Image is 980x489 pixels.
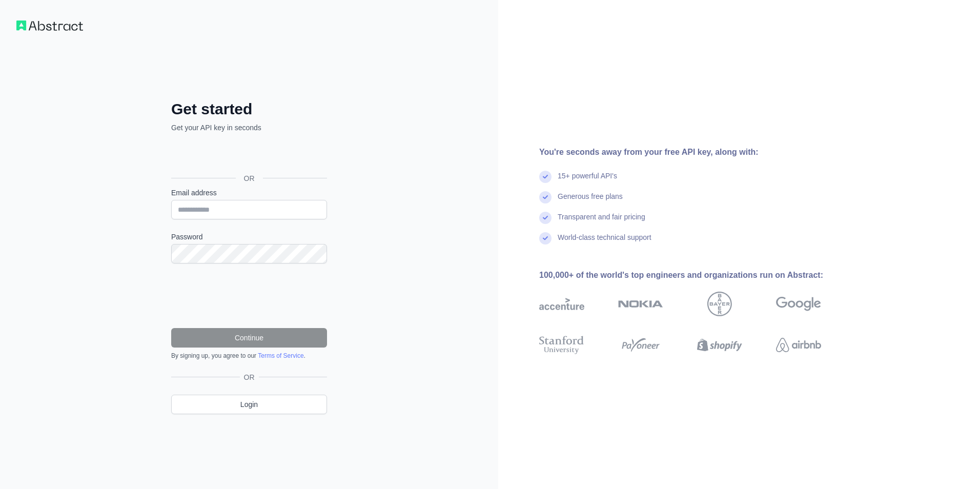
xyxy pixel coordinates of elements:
[539,146,854,158] div: You're seconds away from your free API key, along with:
[618,292,663,316] img: nokia
[236,173,263,184] span: OR
[171,100,327,118] h2: Get started
[558,232,651,253] div: World-class technical support
[558,212,645,232] div: Transparent and fair pricing
[697,334,742,356] img: shopify
[171,276,327,316] iframe: reCAPTCHA
[707,292,732,316] img: bayer
[539,232,552,244] img: check mark
[539,269,854,281] div: 100,000+ of the world's top engineers and organizations run on Abstract:
[776,292,821,316] img: google
[539,212,552,224] img: check mark
[558,171,617,191] div: 15+ powerful API's
[171,123,327,133] p: Get your API key in seconds
[171,188,327,198] label: Email address
[539,292,584,316] img: accenture
[558,191,623,212] div: Generous free plans
[171,232,327,242] label: Password
[240,372,259,382] span: OR
[539,191,552,203] img: check mark
[776,334,821,356] img: airbnb
[539,334,584,356] img: stanford university
[166,144,330,167] iframe: Sign in with Google Button
[171,352,327,360] div: By signing up, you agree to our .
[258,352,303,359] a: Terms of Service
[539,171,552,183] img: check mark
[16,21,83,31] img: Workflow
[171,328,327,348] button: Continue
[171,395,327,414] a: Login
[618,334,663,356] img: payoneer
